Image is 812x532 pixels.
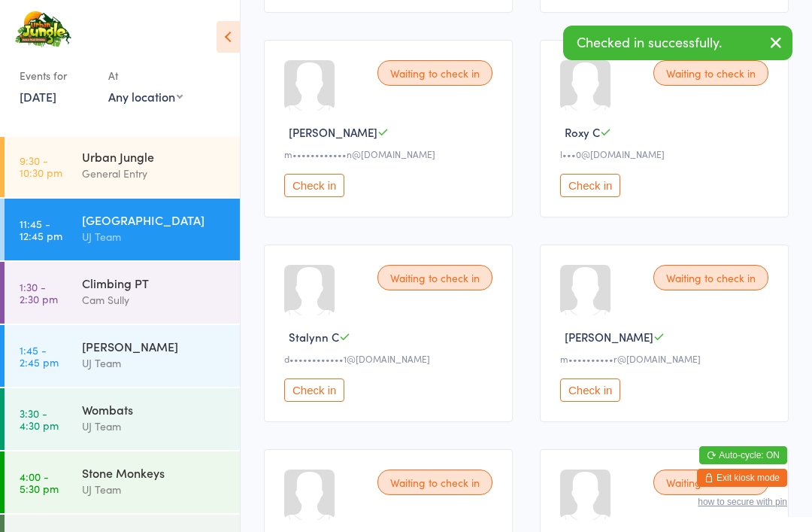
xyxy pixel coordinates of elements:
[560,174,620,197] button: Check in
[20,344,59,368] time: 1:45 - 2:45 pm
[289,329,339,345] span: Stalynn C
[377,470,492,495] div: Waiting to check in
[82,481,227,498] div: UJ Team
[20,407,59,431] time: 3:30 - 4:30 pm
[20,154,62,178] time: 9:30 - 10:30 pm
[565,329,653,345] span: [PERSON_NAME]
[82,148,227,165] div: Urban Jungle
[82,418,227,435] div: UJ Team
[560,147,773,160] div: l•••0@[DOMAIN_NAME]
[653,60,768,86] div: Waiting to check in
[5,199,240,260] a: 11:45 -12:45 pm[GEOGRAPHIC_DATA]UJ Team
[82,401,227,418] div: Wombats
[289,124,377,140] span: [PERSON_NAME]
[377,60,492,86] div: Waiting to check in
[560,352,773,365] div: m••••••••••r@[DOMAIN_NAME]
[82,354,227,372] div: UJ Team
[284,147,497,160] div: m••••••••••••n@[DOMAIN_NAME]
[284,352,497,365] div: d••••••••••••1@[DOMAIN_NAME]
[82,291,227,309] div: Cam Sully
[563,26,792,60] div: Checked in successfully.
[284,378,344,402] button: Check in
[653,265,768,290] div: Waiting to check in
[20,88,56,105] a: [DATE]
[20,470,59,494] time: 4:00 - 5:30 pm
[560,378,620,402] button: Check in
[82,275,227,291] div: Climbing PT
[653,470,768,495] div: Waiting to check in
[5,135,240,197] a: 9:30 -10:30 pmUrban JungleGeneral Entry
[82,338,227,354] div: [PERSON_NAME]
[5,325,240,387] a: 1:45 -2:45 pm[PERSON_NAME]UJ Team
[5,262,240,324] a: 1:30 -2:30 pmClimbing PTCam Sully
[15,11,71,48] img: Urban Jungle Indoor Rock Climbing
[82,228,227,245] div: UJ Team
[82,464,227,481] div: Stone Monkeys
[82,211,227,228] div: [GEOGRAPHIC_DATA]
[699,446,787,464] button: Auto-cycle: ON
[20,63,93,88] div: Events for
[20,281,58,305] time: 1:30 - 2:30 pm
[82,165,227,182] div: General Entry
[108,63,183,88] div: At
[565,124,600,140] span: Roxy C
[697,469,787,487] button: Exit kiosk mode
[5,451,240,513] a: 4:00 -5:30 pmStone MonkeysUJ Team
[377,265,492,290] div: Waiting to check in
[5,388,240,450] a: 3:30 -4:30 pmWombatsUJ Team
[108,88,183,105] div: Any location
[284,174,344,197] button: Check in
[20,217,62,242] time: 11:45 - 12:45 pm
[698,497,787,507] button: how to secure with pin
